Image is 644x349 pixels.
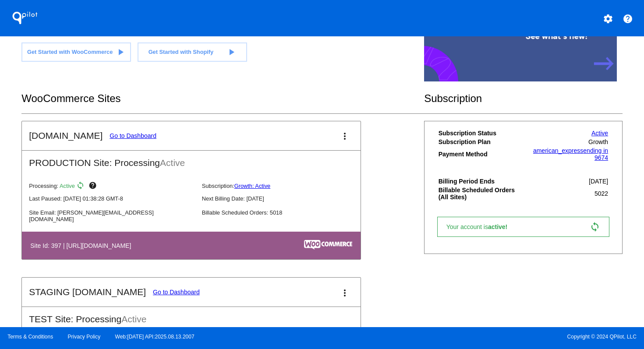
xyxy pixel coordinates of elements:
[21,42,131,62] a: Get Started with WooCommerce
[115,47,126,57] mat-icon: play_arrow
[588,138,608,145] span: Growth
[438,129,524,137] th: Subscription Status
[340,131,350,141] mat-icon: more_vert
[88,181,99,192] mat-icon: help
[29,181,195,192] p: Processing:
[153,289,200,296] a: Go to Dashboard
[533,147,608,161] a: american_expressending in 9674
[7,334,53,340] a: Terms & Conditions
[115,334,195,340] a: Web:[DATE] API:2025.08.13.2007
[76,181,87,192] mat-icon: sync
[533,147,583,154] span: american_express
[340,288,350,298] mat-icon: more_vert
[446,223,517,230] span: Your account is
[29,209,195,222] p: Site Email: [PERSON_NAME][EMAIL_ADDRESS][DOMAIN_NAME]
[437,217,609,237] a: Your account isactive! sync
[438,147,524,162] th: Payment Method
[110,132,156,139] a: Go to Dashboard
[22,151,361,168] h2: PRODUCTION Site: Processing
[138,42,247,62] a: Get Started with Shopify
[202,183,368,189] p: Subscription:
[149,49,214,55] span: Get Started with Shopify
[7,9,42,27] h1: QPilot
[438,186,524,201] th: Billable Scheduled Orders (All Sites)
[590,222,600,232] mat-icon: sync
[603,14,613,24] mat-icon: settings
[29,130,103,141] h2: [DOMAIN_NAME]
[68,334,101,340] a: Privacy Policy
[60,183,75,189] span: Active
[594,190,608,197] span: 5022
[21,92,424,105] h2: WooCommerce Sites
[488,223,512,230] span: active!
[234,183,271,189] a: Growth: Active
[27,49,113,55] span: Get Started with WooCommerce
[29,287,146,297] h2: STAGING [DOMAIN_NAME]
[22,307,361,324] h2: TEST Site: Processing
[202,195,368,202] p: Next Billing Date: [DATE]
[589,178,608,185] span: [DATE]
[226,47,237,57] mat-icon: play_arrow
[29,195,195,202] p: Last Paused: [DATE] 01:38:28 GMT-8
[121,314,146,324] span: Active
[30,242,135,249] h4: Site Id: 397 | [URL][DOMAIN_NAME]
[329,334,637,340] span: Copyright © 2024 QPilot, LLC
[623,14,633,24] mat-icon: help
[591,130,608,137] a: Active
[160,158,185,168] span: Active
[438,177,524,185] th: Billing Period Ends
[438,138,524,146] th: Subscription Plan
[424,92,623,105] h2: Subscription
[304,240,352,250] img: c53aa0e5-ae75-48aa-9bee-956650975ee5
[202,209,368,216] p: Billable Scheduled Orders: 5018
